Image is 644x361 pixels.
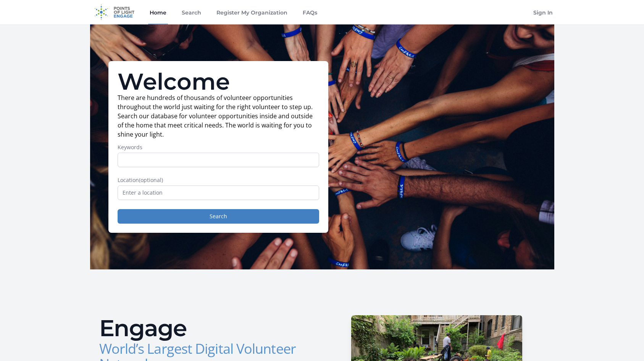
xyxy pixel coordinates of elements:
p: There are hundreds of thousands of volunteer opportunities throughout the world just waiting for ... [118,93,319,139]
span: (optional) [139,176,163,184]
label: Location [118,176,319,184]
h1: Welcome [118,70,319,93]
label: Keywords [118,143,319,151]
button: Search [118,209,319,224]
h2: Engage [99,317,316,340]
input: Enter a location [118,185,319,200]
